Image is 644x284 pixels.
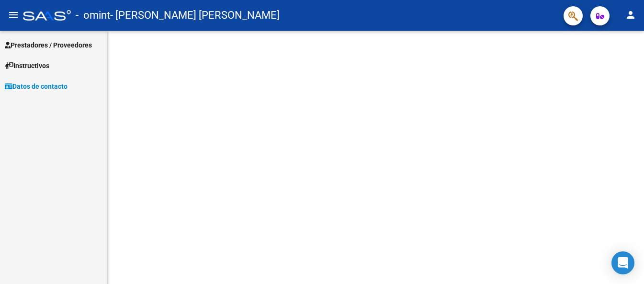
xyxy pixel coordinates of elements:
[8,9,19,21] mat-icon: menu
[110,5,280,26] span: - [PERSON_NAME] [PERSON_NAME]
[5,60,49,71] span: Instructivos
[5,81,68,92] span: Datos de contacto
[5,40,92,50] span: Prestadores / Proveedores
[76,5,110,26] span: - omint
[625,9,636,21] mat-icon: person
[611,251,634,274] div: Open Intercom Messenger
